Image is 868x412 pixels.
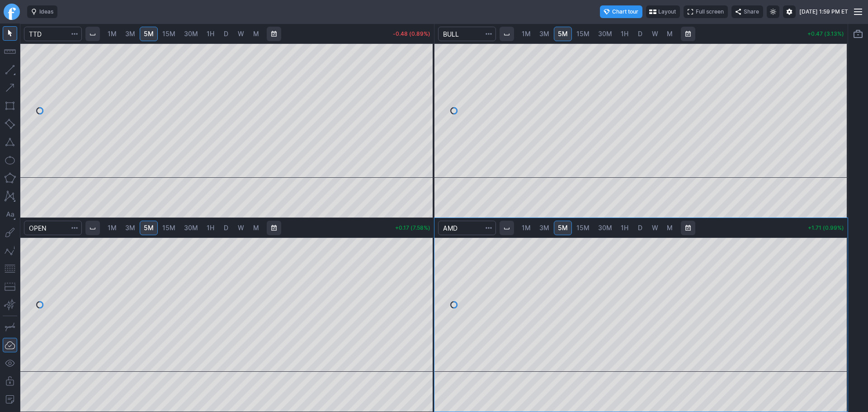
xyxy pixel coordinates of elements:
[684,5,728,18] button: Full screen
[162,224,175,232] span: 15M
[500,27,514,41] button: Interval
[104,27,121,41] a: 1M
[121,27,139,41] a: 3M
[482,27,495,41] button: Search
[162,30,175,38] span: 15M
[3,298,17,312] button: Anchored VWAP
[633,221,647,235] a: D
[207,224,214,232] span: 1H
[652,224,658,232] span: W
[395,225,430,231] p: +0.17 (7.58%)
[158,221,179,235] a: 15M
[808,225,844,231] p: +1.71 (0.99%)
[681,27,695,41] button: Range
[144,224,154,232] span: 5M
[267,27,281,41] button: Range
[3,261,17,276] button: Fibonacci retracements
[238,224,244,232] span: W
[253,224,259,232] span: M
[554,221,572,235] a: 5M
[767,5,779,18] button: Toggle light mode
[3,135,17,149] button: Triangle
[24,221,82,235] input: Search
[539,30,549,38] span: 3M
[621,224,628,232] span: 1H
[3,44,17,59] button: Measure
[3,62,17,77] button: Line
[104,221,121,235] a: 1M
[617,221,632,235] a: 1H
[617,27,632,41] a: 1H
[219,221,233,235] a: D
[234,221,248,235] a: W
[646,5,680,18] button: Layout
[594,221,616,235] a: 30M
[522,224,531,232] span: 1M
[238,30,244,38] span: W
[234,27,248,41] a: W
[554,27,572,41] a: 5M
[648,221,662,235] a: W
[253,30,259,38] span: M
[807,31,844,37] p: +0.47 (3.13%)
[3,225,17,240] button: Brush
[522,30,531,38] span: 1M
[535,221,553,235] a: 3M
[600,5,642,18] button: Chart tour
[3,99,17,113] button: Rectangle
[576,30,590,38] span: 15M
[140,27,158,41] a: 5M
[203,221,218,235] a: 1H
[249,27,263,41] a: M
[638,224,642,232] span: D
[438,221,496,235] input: Search
[598,30,612,38] span: 30M
[108,224,117,232] span: 1M
[184,30,198,38] span: 30M
[612,7,638,16] span: Chart tour
[652,30,658,38] span: W
[158,27,179,41] a: 15M
[539,224,549,232] span: 3M
[799,7,848,16] span: [DATE] 1:59 PM ET
[667,30,673,38] span: M
[621,30,628,38] span: 1H
[576,224,590,232] span: 15M
[681,221,695,235] button: Range
[219,27,233,41] a: D
[594,27,616,41] a: 30M
[3,320,17,334] button: Drawing mode: Single
[3,243,17,258] button: Elliott waves
[558,224,568,232] span: 5M
[3,374,17,388] button: Lock drawings
[663,27,677,41] a: M
[663,221,677,235] a: M
[3,26,17,41] button: Mouse
[598,224,612,232] span: 30M
[3,356,17,370] button: Hide drawings
[85,27,100,41] button: Interval
[731,5,763,18] button: Share
[3,117,17,131] button: Rotated rectangle
[3,279,17,294] button: Position
[108,30,117,38] span: 1M
[3,171,17,185] button: Polygon
[68,221,81,235] button: Search
[518,221,535,235] a: 1M
[24,27,82,41] input: Search
[85,221,100,235] button: Interval
[667,224,673,232] span: M
[783,5,796,18] button: Settings
[658,7,676,16] span: Layout
[180,27,202,41] a: 30M
[535,27,553,41] a: 3M
[744,7,759,16] span: Share
[125,224,135,232] span: 3M
[572,27,594,41] a: 15M
[180,221,202,235] a: 30M
[638,30,642,38] span: D
[39,7,53,16] span: Ideas
[3,189,17,204] button: XABCD
[68,27,81,41] button: Search
[224,30,228,38] span: D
